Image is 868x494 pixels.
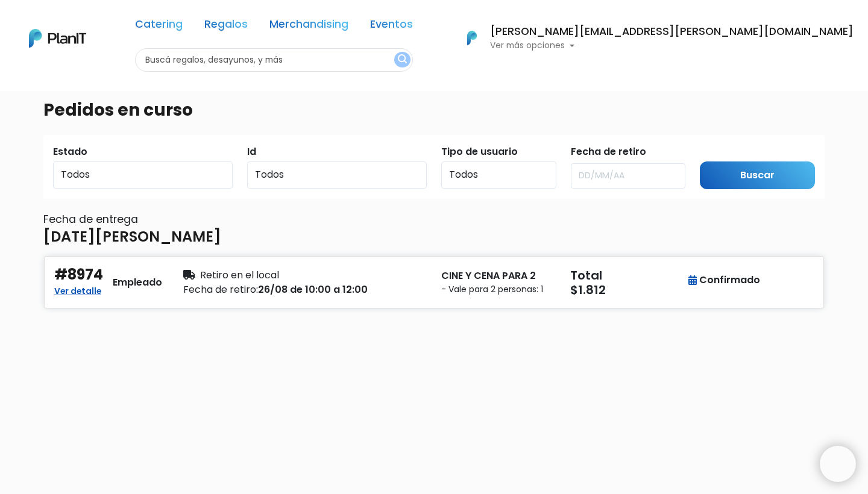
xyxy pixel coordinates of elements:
[204,19,248,34] a: Regalos
[700,145,735,159] label: Submit
[29,29,86,48] img: PlanIt Logo
[441,283,556,296] small: - Vale para 2 personas: 1
[135,19,183,34] a: Catering
[688,273,760,287] div: Confirmado
[183,283,258,296] span: Fecha de retiro:
[820,446,856,482] iframe: trengo-widget-launcher
[269,19,348,34] a: Merchandising
[571,163,686,189] input: DD/MM/AA
[43,255,825,309] button: #8974 Ver detalle Empleado Retiro en el local Fecha de retiro:26/08 de 10:00 a 12:00 CINE Y CENA ...
[441,145,518,159] label: Tipo de usuario
[639,441,820,489] iframe: trengo-widget-status
[247,145,256,159] label: Id
[200,268,279,282] span: Retiro en el local
[54,266,103,284] h4: #8974
[54,283,101,297] a: Ver detalle
[441,269,556,283] p: CINE Y CENA PARA 2
[135,48,413,72] input: Buscá regalos, desayunos, y más
[370,19,413,34] a: Eventos
[43,228,221,246] h4: [DATE][PERSON_NAME]
[451,22,854,54] button: PlanIt Logo [PERSON_NAME][EMAIL_ADDRESS][PERSON_NAME][DOMAIN_NAME] Ver más opciones
[490,42,854,50] p: Ver más opciones
[490,27,854,37] h6: [PERSON_NAME][EMAIL_ADDRESS][PERSON_NAME][DOMAIN_NAME]
[43,100,193,120] h3: Pedidos en curso
[43,213,825,226] h6: Fecha de entrega
[570,283,685,297] h5: $1.812
[113,275,162,290] div: Empleado
[700,161,815,190] input: Buscar
[571,145,646,159] label: Fecha de retiro
[183,283,427,297] div: 26/08 de 10:00 a 12:00
[398,54,407,66] img: search_button-432b6d5273f82d61273b3651a40e1bd1b912527efae98b1b7a1b2c0702e16a8d.svg
[570,268,682,283] h5: Total
[53,145,87,159] label: Estado
[459,25,485,51] img: PlanIt Logo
